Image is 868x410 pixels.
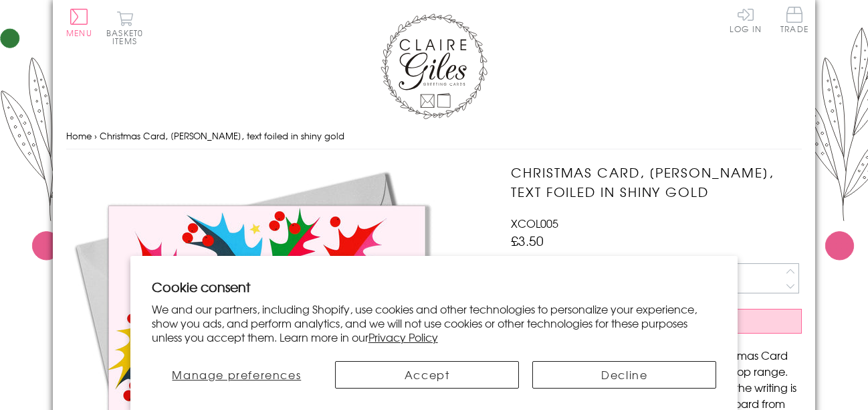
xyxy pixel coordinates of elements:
a: Log In [730,7,762,33]
span: £3.50 [511,231,544,250]
span: › [94,129,97,142]
a: Home [66,129,92,142]
span: Christmas Card, [PERSON_NAME], text foiled in shiny gold [100,129,344,142]
span: Menu [66,27,92,39]
img: Claire Giles Greetings Cards [381,13,487,119]
p: We and our partners, including Shopify, use cookies and other technologies to personalize your ex... [152,302,717,344]
button: Menu [66,9,92,37]
a: Privacy Policy [368,329,438,345]
span: Trade [780,7,808,33]
span: 0 items [112,27,143,47]
button: Accept [335,361,519,389]
nav: breadcrumbs [66,123,802,150]
a: Trade [780,7,808,36]
h2: Cookie consent [152,277,717,296]
span: Manage preferences [172,366,301,383]
button: Basket0 items [106,11,143,45]
button: Decline [532,361,716,389]
span: XCOL005 [511,215,558,231]
h1: Christmas Card, [PERSON_NAME], text foiled in shiny gold [511,163,802,202]
button: Manage preferences [152,361,322,389]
